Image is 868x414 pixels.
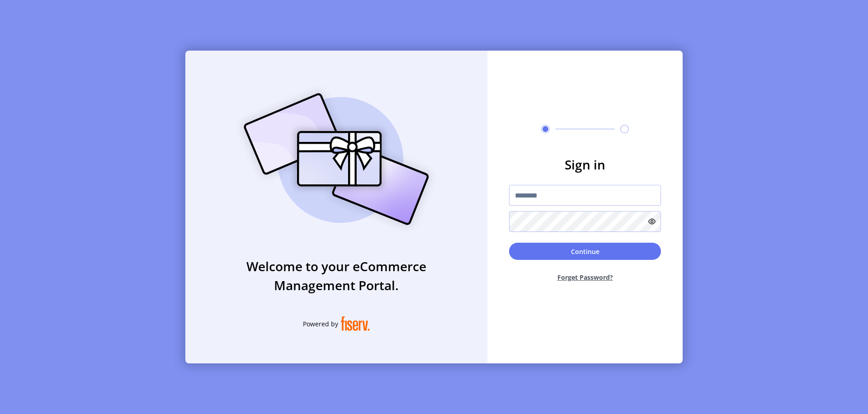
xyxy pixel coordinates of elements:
[509,243,661,260] button: Continue
[230,83,443,235] img: card_Illustration.svg
[303,319,338,329] span: Powered by
[509,155,661,174] h3: Sign in
[509,265,661,289] button: Forget Password?
[185,257,487,295] h3: Welcome to your eCommerce Management Portal.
